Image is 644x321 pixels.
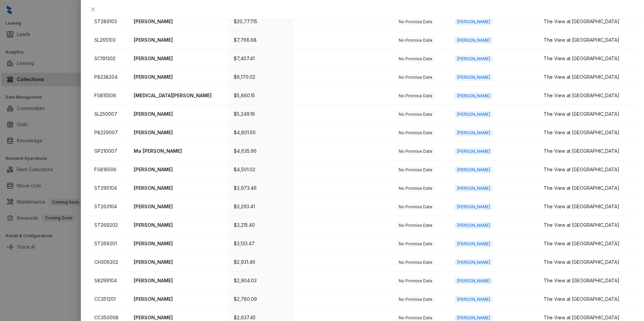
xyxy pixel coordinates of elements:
[544,295,631,303] div: The View at [GEOGRAPHIC_DATA]
[396,204,435,210] span: No Promise Date
[228,12,293,31] td: $20,777.15
[134,166,223,173] p: [PERSON_NAME]
[134,295,223,303] p: [PERSON_NAME]
[134,110,223,118] p: [PERSON_NAME]
[396,130,435,136] span: No Promise Date
[544,258,631,266] div: The View at [GEOGRAPHIC_DATA]
[134,36,223,44] p: [PERSON_NAME]
[228,86,293,105] td: $5,860.15
[544,166,631,173] div: The View at [GEOGRAPHIC_DATA]
[455,185,492,192] span: [PERSON_NAME]
[396,19,435,25] span: No Promise Date
[89,198,128,216] td: ST263104
[455,148,492,155] span: [PERSON_NAME]
[544,92,631,99] div: The View at [GEOGRAPHIC_DATA]
[134,277,223,284] p: [PERSON_NAME]
[134,184,223,192] p: [PERSON_NAME]
[544,147,631,155] div: The View at [GEOGRAPHIC_DATA]
[396,259,435,266] span: No Promise Date
[134,92,223,99] p: [MEDICAL_DATA][PERSON_NAME]
[544,277,631,284] div: The View at [GEOGRAPHIC_DATA]
[396,93,435,99] span: No Promise Date
[89,290,128,309] td: CC351201
[228,31,293,49] td: $7,766.68
[228,105,293,123] td: $5,249.16
[455,204,492,210] span: [PERSON_NAME]
[544,73,631,81] div: The View at [GEOGRAPHIC_DATA]
[544,36,631,44] div: The View at [GEOGRAPHIC_DATA]
[455,222,492,229] span: [PERSON_NAME]
[455,37,492,44] span: [PERSON_NAME]
[134,221,223,229] p: [PERSON_NAME]
[89,31,128,49] td: SL265103
[228,49,293,68] td: $7,407.41
[134,129,223,136] p: [PERSON_NAME]
[455,167,492,173] span: [PERSON_NAME]
[396,167,435,173] span: No Promise Date
[455,93,492,99] span: [PERSON_NAME]
[228,198,293,216] td: $3,293.41
[90,7,96,12] span: close
[89,86,128,105] td: FS815506
[89,12,128,31] td: ST289103
[134,258,223,266] p: [PERSON_NAME]
[455,241,492,247] span: [PERSON_NAME]
[89,105,128,123] td: SL250007
[134,240,223,247] p: [PERSON_NAME]
[89,160,128,179] td: FS816506
[89,253,128,272] td: CH306302
[89,123,128,142] td: P8229007
[455,130,492,136] span: [PERSON_NAME]
[396,74,435,81] span: No Promise Date
[228,216,293,235] td: $3,215.40
[89,235,128,253] td: ST269201
[228,179,293,198] td: $3,973.46
[544,240,631,247] div: The View at [GEOGRAPHIC_DATA]
[396,111,435,118] span: No Promise Date
[89,5,97,13] button: Close
[228,123,293,142] td: $4,801.50
[455,278,492,284] span: [PERSON_NAME]
[134,147,223,155] p: Ma`[PERSON_NAME]
[455,296,492,303] span: [PERSON_NAME]
[228,290,293,309] td: $2,780.09
[228,253,293,272] td: $2,931.46
[544,221,631,229] div: The View at [GEOGRAPHIC_DATA]
[228,160,293,179] td: $4,501.02
[544,184,631,192] div: The View at [GEOGRAPHIC_DATA]
[544,18,631,25] div: The View at [GEOGRAPHIC_DATA]
[455,259,492,266] span: [PERSON_NAME]
[89,49,128,68] td: SC191302
[89,142,128,160] td: GP210007
[396,278,435,284] span: No Promise Date
[228,68,293,86] td: $6,170.02
[455,56,492,62] span: [PERSON_NAME]
[396,56,435,62] span: No Promise Date
[544,129,631,136] div: The View at [GEOGRAPHIC_DATA]
[134,73,223,81] p: [PERSON_NAME]
[228,272,293,290] td: $2,904.03
[89,272,128,290] td: S8299104
[396,37,435,44] span: No Promise Date
[228,235,293,253] td: $3,133.47
[134,18,223,25] p: [PERSON_NAME]
[455,74,492,81] span: [PERSON_NAME]
[396,185,435,192] span: No Promise Date
[544,203,631,210] div: The View at [GEOGRAPHIC_DATA]
[134,55,223,62] p: [PERSON_NAME]
[89,216,128,235] td: ST269202
[396,296,435,303] span: No Promise Date
[396,148,435,155] span: No Promise Date
[396,222,435,229] span: No Promise Date
[396,241,435,247] span: No Promise Date
[544,110,631,118] div: The View at [GEOGRAPHIC_DATA]
[455,19,492,25] span: [PERSON_NAME]
[89,179,128,198] td: ST295104
[544,55,631,62] div: The View at [GEOGRAPHIC_DATA]
[134,203,223,210] p: [PERSON_NAME]
[89,68,128,86] td: P8238204
[455,111,492,118] span: [PERSON_NAME]
[228,142,293,160] td: $4,635.96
